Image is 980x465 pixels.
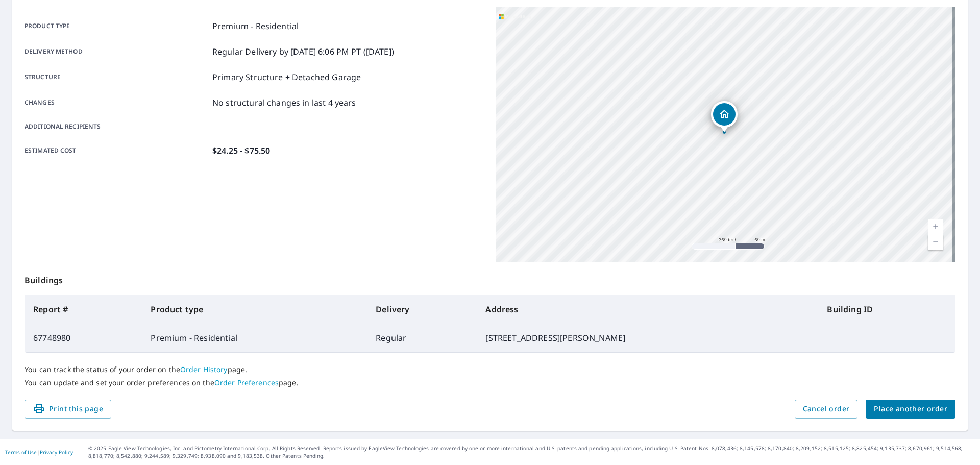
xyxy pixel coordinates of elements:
[24,96,208,109] p: Changes
[24,400,111,419] button: Print this page
[477,295,819,324] th: Address
[5,449,37,456] a: Terms of Use
[24,144,208,157] p: Estimated cost
[5,449,73,455] p: |
[40,449,73,456] a: Privacy Policy
[180,364,228,374] a: Order History
[33,403,103,415] span: Print this page
[928,219,943,234] a: Current Level 17, Zoom In
[212,45,394,58] p: Regular Delivery by [DATE] 6:06 PM PT ([DATE])
[24,45,208,58] p: Delivery method
[24,122,208,131] p: Additional recipients
[24,262,955,295] p: Buildings
[142,295,367,324] th: Product type
[212,96,356,109] p: No structural changes in last 4 years
[25,295,142,324] th: Report #
[866,400,955,419] button: Place another order
[212,20,299,32] p: Premium - Residential
[25,324,142,352] td: 67748980
[212,71,361,83] p: Primary Structure + Detached Garage
[212,144,270,157] p: $24.25 - $75.50
[24,20,208,32] p: Product type
[88,445,975,460] p: © 2025 Eagle View Technologies, Inc. and Pictometry International Corp. All Rights Reserved. Repo...
[24,365,955,374] p: You can track the status of your order on the page.
[24,71,208,83] p: Structure
[795,400,858,419] button: Cancel order
[142,324,367,352] td: Premium - Residential
[367,324,477,352] td: Regular
[819,295,955,324] th: Building ID
[367,295,477,324] th: Delivery
[214,378,279,387] a: Order Preferences
[477,324,819,352] td: [STREET_ADDRESS][PERSON_NAME]
[874,403,947,415] span: Place another order
[711,101,738,133] div: Dropped pin, building 1, Residential property, 6777 Killdeer Dr Canfield, OH 44406
[928,234,943,250] a: Current Level 17, Zoom Out
[24,378,955,387] p: You can update and set your order preferences on the page.
[803,403,850,415] span: Cancel order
